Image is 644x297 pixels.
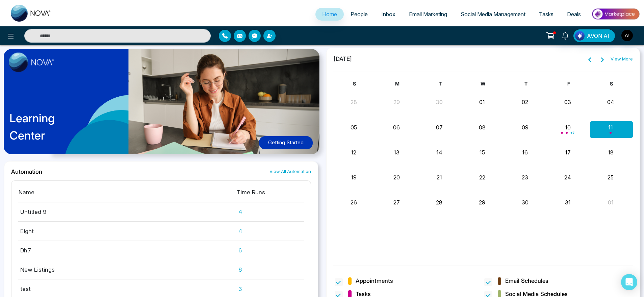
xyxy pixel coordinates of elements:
span: W [481,81,485,86]
div: Open Intercom Messenger [621,274,637,290]
a: Email Marketing [402,8,454,21]
button: 06 [393,123,400,131]
td: 4 [236,202,304,221]
button: 17 [565,148,571,156]
th: Name [18,188,236,202]
span: + 7 [570,131,574,134]
button: 03 [564,98,571,106]
td: 6 [236,260,304,279]
button: 28 [351,98,357,106]
button: Getting Started [259,136,313,149]
button: 08 [479,123,486,131]
img: image [9,53,54,72]
button: 14 [436,148,442,156]
button: 04 [607,98,614,106]
button: 20 [393,173,400,181]
img: Lead Flow [575,31,585,41]
td: New Listings [18,260,236,279]
h2: Automation [11,168,42,175]
button: 19 [351,173,357,181]
button: 30 [522,198,529,206]
td: 6 [236,241,304,260]
button: 18 [608,148,614,156]
button: 28 [436,198,442,206]
span: Deals [567,11,581,18]
span: Social Media Management [461,11,525,18]
button: 26 [351,198,357,206]
button: 29 [393,98,400,106]
p: Learning Center [9,109,55,144]
img: User Avatar [621,30,633,41]
button: 16 [522,148,528,156]
button: AVON AI [573,29,615,42]
button: 12 [351,148,356,156]
img: Nova CRM Logo [11,5,51,22]
button: 02 [522,98,528,106]
span: AVON AI [587,32,609,40]
a: View More [611,56,633,63]
td: Dh7 [18,241,236,260]
button: 31 [565,198,571,206]
button: 01 [479,98,485,106]
span: [DATE] [333,55,352,64]
td: Untitled 9 [18,202,236,221]
button: 15 [480,148,485,156]
span: S [610,81,613,86]
a: Deals [560,8,588,21]
button: 25 [608,173,614,181]
a: Tasks [532,8,560,21]
button: 23 [522,173,528,181]
button: 07 [436,123,443,131]
button: 09 [522,123,529,131]
a: LearningCenterGetting Started [4,48,318,161]
td: Eight [18,221,236,241]
button: 01 [608,198,614,206]
span: People [351,11,368,18]
button: 30 [436,98,443,106]
span: Inbox [381,11,395,18]
button: 27 [393,198,400,206]
button: 21 [437,173,442,181]
td: 4 [236,221,304,241]
span: Tasks [539,11,553,18]
span: Home [322,11,337,18]
span: M [395,81,400,86]
a: Home [315,8,344,21]
button: 29 [479,198,485,206]
a: Social Media Management [454,8,532,21]
button: 22 [479,173,485,181]
button: 24 [564,173,571,181]
span: Appointments [356,277,393,286]
button: 13 [394,148,400,156]
img: Market-place.gif [591,6,640,22]
button: 05 [351,123,357,131]
span: S [353,81,356,86]
span: T [439,81,442,86]
a: Inbox [375,8,402,21]
a: People [344,8,375,21]
span: Email Marketing [409,11,447,18]
span: T [524,81,527,86]
a: View All Automation [269,168,311,175]
span: F [567,81,570,86]
span: Email Schedules [505,277,548,286]
div: Month View [333,80,633,257]
th: Time Runs [236,188,304,202]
